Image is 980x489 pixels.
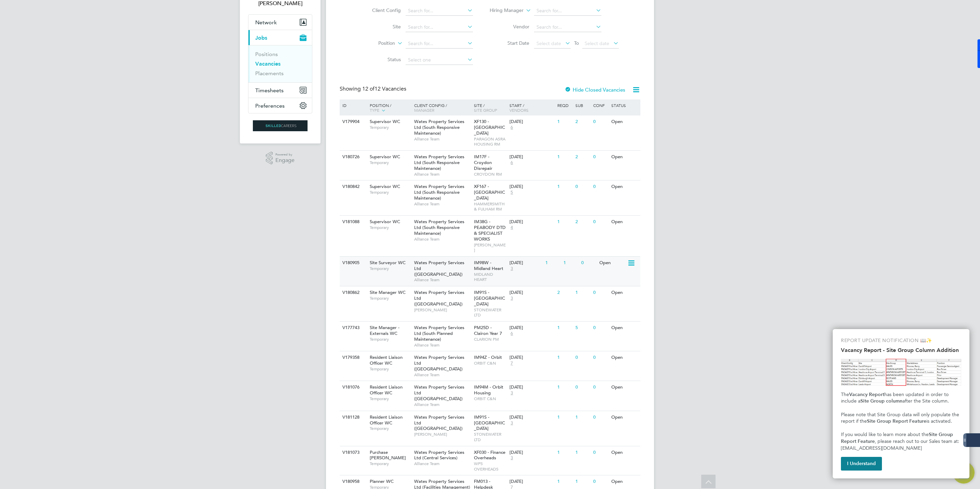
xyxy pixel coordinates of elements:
[509,296,514,301] span: 3
[474,337,506,342] span: CLARION PM
[370,449,406,461] span: Purchase [PERSON_NAME]
[474,361,506,366] span: ORBIT C&N
[474,396,506,402] span: ORBIT C&N
[414,107,434,113] span: Manager
[610,475,639,488] div: Open
[414,289,464,307] span: Wates Property Services Ltd ([GEOGRAPHIC_DATA])
[610,446,639,459] div: Open
[564,86,625,93] label: Hide Closed Vacancies
[509,455,514,461] span: 3
[474,184,505,201] span: XF167 - [GEOGRAPHIC_DATA]
[556,216,573,228] div: 1
[370,225,411,230] span: Temporary
[490,40,529,46] label: Start Date
[509,479,554,485] div: [DATE]
[474,307,506,318] span: STONEWATER LTD
[926,418,952,424] span: is activated.
[414,184,464,201] span: Wates Property Services Ltd (South Responsive Maintenance)
[414,219,464,236] span: Wates Property Services Ltd (South Responsive Maintenance)
[414,172,471,177] span: Alliance Team
[591,286,609,299] div: 0
[370,426,411,431] span: Temporary
[610,411,639,424] div: Open
[574,381,591,394] div: 0
[841,347,961,353] h2: Vacancy Report - Site Group Column Addition
[841,412,961,424] span: Please note that Site Group data will only populate the report if the
[509,384,554,390] div: [DATE]
[474,219,506,242] span: IM38G - PEABODY DTD & SPECIALIST WORKS
[591,381,609,394] div: 0
[255,35,267,41] span: Jobs
[341,151,365,163] div: V180726
[556,446,573,459] div: 1
[610,116,639,128] div: Open
[534,6,601,16] input: Search for...
[572,39,581,47] span: To
[414,461,471,466] span: Alliance Team
[406,23,473,32] input: Search for...
[591,180,609,193] div: 0
[474,260,503,271] span: IM98W - Midland Heart
[509,125,514,131] span: 6
[370,107,379,113] span: Type
[370,325,399,336] span: Site Manager - Externals WC
[833,329,969,478] div: Vacancy Report - Site Group Column Addition
[474,432,506,442] span: STONEWATER LTD
[610,180,639,193] div: Open
[370,190,411,195] span: Temporary
[841,438,961,451] span: , please reach out to our Sales team at: [EMAIL_ADDRESS][DOMAIN_NAME]
[574,116,591,128] div: 2
[362,85,406,92] span: 12 Vacancies
[591,475,609,488] div: 0
[474,136,506,147] span: PARAGON ASRA HOUSING RM
[841,337,961,344] p: REPORT UPDATE NOTIFICATION 📖✨
[370,366,411,372] span: Temporary
[474,119,505,136] span: XF130 - [GEOGRAPHIC_DATA]
[370,119,400,124] span: Supervisor WC
[370,461,411,466] span: Temporary
[370,219,400,225] span: Supervisor WC
[591,351,609,364] div: 0
[362,85,375,92] span: 12 of
[255,87,284,94] span: Timesheets
[412,99,472,116] div: Client Config /
[341,180,365,193] div: V180842
[841,392,950,404] span: has been updated in order to include a
[490,24,529,30] label: Vendor
[509,260,542,266] div: [DATE]
[414,449,464,461] span: Wates Property Services Ltd (Central Services)
[474,414,505,432] span: IM91S - [GEOGRAPHIC_DATA]
[341,99,365,111] div: ID
[414,354,464,372] span: Wates Property Services Ltd ([GEOGRAPHIC_DATA])
[591,99,609,111] div: Conf
[610,216,639,228] div: Open
[902,398,949,404] span: after the Site column.
[255,51,278,57] a: Positions
[509,415,554,420] div: [DATE]
[474,242,506,253] span: [PERSON_NAME]
[362,7,401,13] label: Client Config
[556,411,573,424] div: 1
[509,420,514,426] span: 3
[556,286,573,299] div: 2
[414,119,464,136] span: Wates Property Services Ltd (South Responsive Maintenance)
[509,219,554,225] div: [DATE]
[474,201,506,212] span: HAMMERSMITH & FULHAM RM
[472,99,508,116] div: Site /
[509,184,554,190] div: [DATE]
[610,322,639,334] div: Open
[370,160,411,165] span: Temporary
[341,322,365,334] div: V177743
[509,266,514,272] span: 3
[370,396,411,402] span: Temporary
[509,450,554,456] div: [DATE]
[610,99,639,111] div: Status
[255,60,281,67] a: Vacancies
[509,119,554,125] div: [DATE]
[341,351,365,364] div: V179358
[534,23,601,32] input: Search for...
[370,414,403,426] span: Resident Liaison Officer WC
[341,116,365,128] div: V179904
[574,99,591,111] div: Sub
[610,151,639,163] div: Open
